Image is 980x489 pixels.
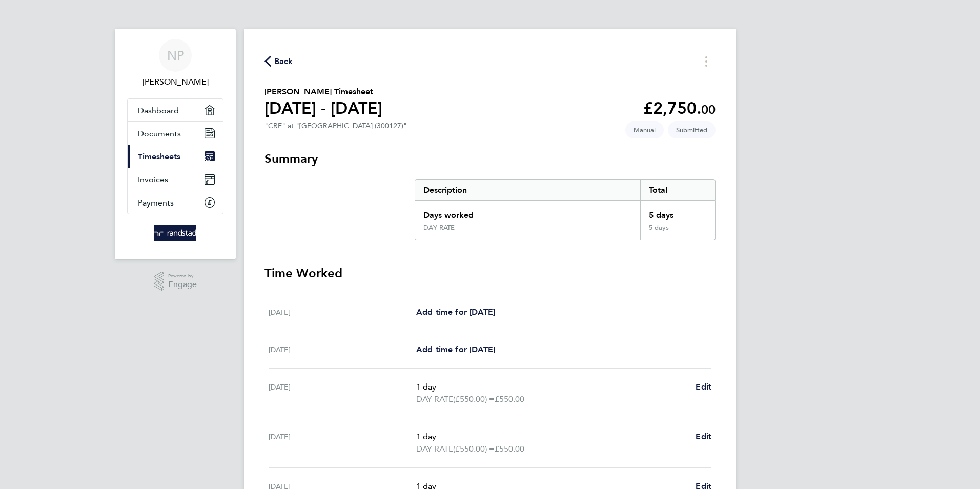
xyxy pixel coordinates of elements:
div: [DATE] [269,431,416,455]
span: (£550.00) = [453,394,495,404]
div: Total [640,180,715,200]
nav: Main navigation [115,29,236,259]
span: Payments [138,198,174,208]
a: Invoices [128,168,223,191]
a: Documents [128,122,223,145]
span: Powered by [168,272,197,280]
a: Dashboard [128,99,223,121]
a: Powered byEngage [154,272,197,291]
span: Dashboard [138,106,179,115]
h1: [DATE] - [DATE] [264,98,382,118]
img: randstad-logo-retina.png [154,225,197,241]
h3: Time Worked [264,265,716,281]
span: DAY RATE [416,443,453,455]
div: 5 days [640,201,715,223]
a: Edit [696,381,711,393]
a: Add time for [DATE] [416,306,495,318]
h3: Summary [264,151,716,167]
span: Add time for [DATE] [416,344,495,354]
span: Invoices [138,175,168,185]
div: Description [415,180,640,200]
span: DAY RATE [416,393,453,405]
div: Summary [415,179,716,240]
span: Back [274,55,293,68]
button: Timesheets Menu [697,53,716,69]
span: 00 [701,102,716,117]
div: DAY RATE [423,223,455,232]
h2: [PERSON_NAME] Timesheet [264,86,382,98]
span: £550.00 [495,394,524,404]
div: 5 days [640,223,715,240]
div: "CRE" at "[GEOGRAPHIC_DATA] (300127)" [264,121,407,130]
p: 1 day [416,431,687,443]
div: [DATE] [269,381,416,405]
span: Naeem Patel [127,76,223,88]
button: Back [264,55,293,68]
a: Edit [696,431,711,443]
a: Go to home page [127,225,223,241]
a: Payments [128,191,223,214]
span: This timesheet is Submitted. [668,121,716,138]
span: Timesheets [138,152,180,161]
div: [DATE] [269,306,416,318]
span: (£550.00) = [453,444,495,454]
div: [DATE] [269,343,416,356]
span: Engage [168,280,197,289]
app-decimal: £2,750. [643,98,716,118]
span: £550.00 [495,444,524,454]
span: Edit [696,382,711,392]
a: Add time for [DATE] [416,343,495,356]
p: 1 day [416,381,687,393]
span: Add time for [DATE] [416,307,495,317]
span: This timesheet was manually created. [625,121,664,138]
a: Timesheets [128,145,223,168]
span: Documents [138,129,181,138]
a: NP[PERSON_NAME] [127,39,223,88]
span: Edit [696,432,711,441]
div: Days worked [415,201,640,223]
span: NP [167,49,184,62]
